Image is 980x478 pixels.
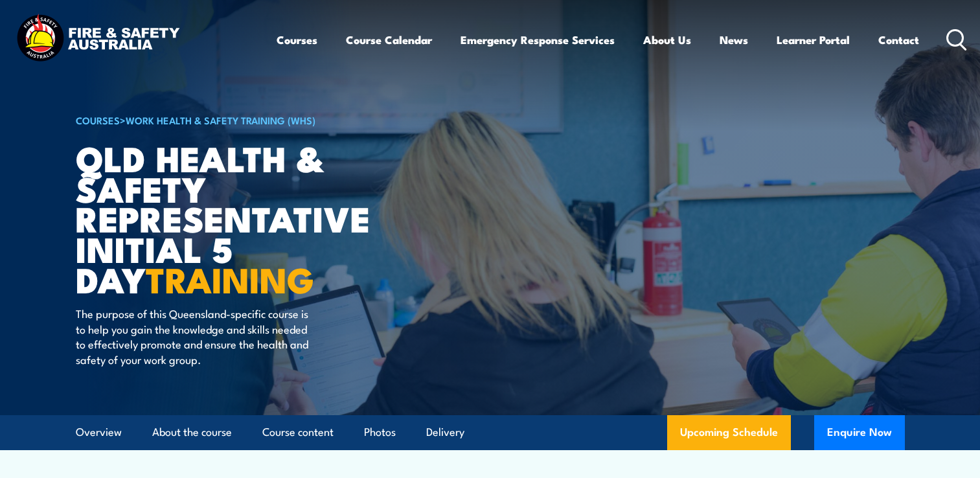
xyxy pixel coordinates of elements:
a: Course content [262,415,334,450]
a: News [720,23,748,57]
a: Overview [76,415,122,450]
p: The purpose of this Queensland-specific course is to help you gain the knowledge and skills neede... [76,306,312,367]
a: Contact [878,23,919,57]
a: About Us [643,23,691,57]
button: Enquire Now [814,415,905,450]
a: Work Health & Safety Training (WHS) [126,113,315,127]
a: Courses [277,23,317,57]
strong: TRAINING [146,251,314,305]
a: Course Calendar [346,23,432,57]
a: Delivery [426,415,464,450]
a: Photos [364,415,396,450]
a: Upcoming Schedule [667,415,791,450]
h6: > [76,112,396,128]
a: About the course [152,415,232,450]
a: Emergency Response Services [461,23,615,57]
h1: QLD Health & Safety Representative Initial 5 Day [76,142,396,294]
a: COURSES [76,113,120,127]
a: Learner Portal [777,23,850,57]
